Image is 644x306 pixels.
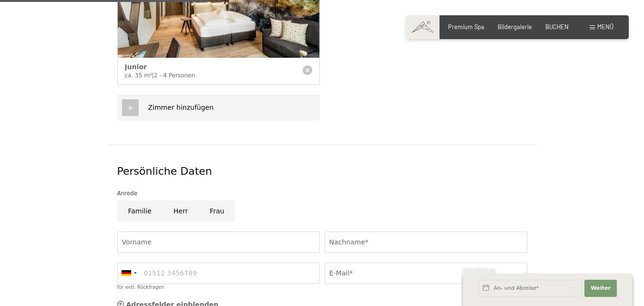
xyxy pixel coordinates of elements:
span: Junior [125,63,147,71]
span: Schnellanfrage [463,268,496,274]
input: 01512 3456789 [117,263,320,284]
div: Anrede [117,189,527,198]
a: Premium Spa [448,23,484,31]
span: ca. 35 m² [125,72,152,79]
span: Menü [597,23,613,31]
button: Weiter [584,280,617,297]
span: 2 - 4 Personen [154,72,195,79]
div: Persönliche Daten [117,164,527,179]
a: Bildergalerie [498,23,532,31]
span: Weiter [591,285,611,292]
a: BUCHEN [545,23,569,31]
span: Zimmer hinzufügen [148,104,214,111]
label: für evtl. Rückfragen [117,285,164,290]
span: | [152,72,154,79]
div: Germany (Deutschland): +49 [118,263,140,284]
